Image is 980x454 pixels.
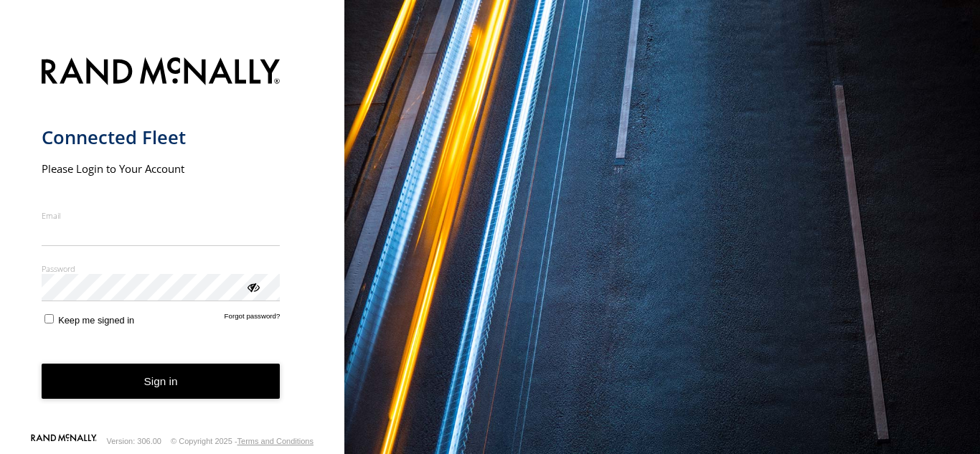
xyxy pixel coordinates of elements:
div: Version: 306.00 [107,437,161,445]
label: Password [42,263,281,274]
a: Terms and Conditions [237,437,314,445]
h2: Please Login to Your Account [42,161,281,176]
input: Keep me signed in [44,314,54,323]
a: Forgot password? [225,312,281,326]
form: main [42,49,303,432]
h1: Connected Fleet [42,126,281,149]
img: Rand McNally [42,55,281,91]
span: Keep me signed in [58,315,134,326]
a: Visit our Website [31,434,97,448]
label: Email [42,210,281,221]
div: © Copyright 2025 - [171,437,314,445]
button: Sign in [42,364,281,399]
div: ViewPassword [245,279,260,293]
